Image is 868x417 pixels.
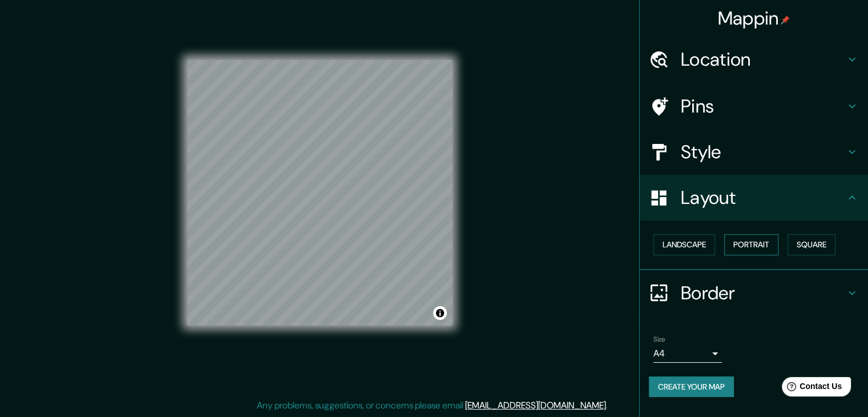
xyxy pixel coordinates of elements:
div: Location [640,37,868,82]
a: [EMAIL_ADDRESS][DOMAIN_NAME] [465,399,606,411]
h4: Border [681,282,845,304]
button: Portrait [724,234,778,255]
div: . [609,399,612,412]
div: A4 [653,344,722,363]
div: Layout [640,175,868,220]
p: Any problems, suggestions, or concerns please email . [257,399,608,412]
div: Border [640,270,868,316]
button: Square [788,234,835,255]
img: pin-icon.png [781,15,790,25]
label: Size [653,334,665,344]
div: . [608,399,609,412]
h4: Layout [681,186,845,209]
h4: Location [681,48,845,71]
h4: Pins [681,95,845,118]
h4: Style [681,141,845,163]
h4: Mappin [718,7,790,30]
div: Pins [640,83,868,129]
button: Landscape [653,234,715,255]
button: Toggle attribution [433,306,447,320]
canvas: Map [187,60,453,326]
button: Create your map [649,376,734,398]
div: Style [640,129,868,175]
iframe: Help widget launcher [766,372,855,404]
